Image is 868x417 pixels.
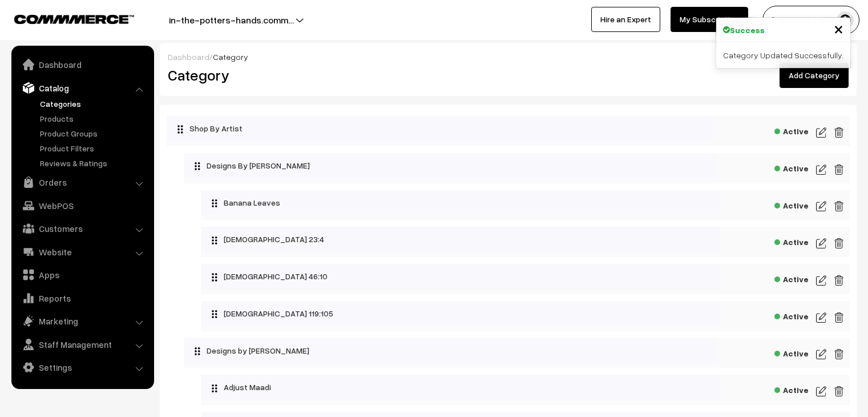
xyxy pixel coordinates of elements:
img: COMMMERCE [14,15,134,23]
img: edit [834,126,844,139]
div: [DEMOGRAPHIC_DATA] 46:10 [201,264,720,289]
a: Dashboard [168,52,209,62]
a: Product Groups [37,127,150,139]
span: Active [774,234,809,248]
div: Banana Leaves [201,190,720,215]
div: Adjust Maadi [201,375,720,400]
a: Customers [14,218,150,239]
a: Settings [14,357,150,378]
a: Marketing [14,311,150,331]
div: Shop By Artist [167,116,713,141]
img: edit [816,236,826,250]
span: Active [774,197,809,211]
a: Categories [37,98,150,110]
span: Active [774,308,809,322]
img: edit [834,274,844,287]
button: Close [834,20,843,37]
div: [DEMOGRAPHIC_DATA] 23:4 [201,227,720,252]
img: drag [211,236,218,245]
a: Catalog [14,78,150,98]
div: / [168,51,849,63]
span: Active [774,160,809,174]
img: edit [816,347,826,361]
a: Add Category [780,63,849,88]
img: edit [816,311,826,324]
img: edit [834,199,844,213]
button: in-the-potters-hands.comm… [129,6,334,34]
a: Staff Management [14,334,150,355]
img: edit [834,384,844,398]
img: edit [834,163,844,177]
img: drag [211,272,218,282]
a: Dashboard [14,54,150,75]
img: drag [211,384,218,393]
button: [PERSON_NAME]… [762,6,859,34]
a: Product Filters [37,142,150,154]
button: Collapse [167,116,178,138]
img: drag [211,310,218,319]
a: Hire an Expert [591,7,660,32]
h2: Category [168,66,500,84]
img: edit [816,274,826,287]
a: COMMMERCE [14,11,114,25]
strong: Success [730,24,765,36]
img: edit [834,236,844,250]
img: edit [834,311,844,324]
div: Designs By [PERSON_NAME] [184,153,717,178]
button: Collapse [184,338,195,360]
div: [DEMOGRAPHIC_DATA] 119:105 [201,301,720,326]
a: WebPOS [14,195,150,216]
span: × [834,18,843,39]
a: Orders [14,172,150,193]
span: Category [213,52,248,62]
img: edit [834,347,844,361]
span: Active [774,382,809,396]
img: drag [211,199,218,208]
a: Website [14,242,150,262]
a: Apps [14,264,150,285]
button: Collapse [184,153,195,175]
div: Designs by [PERSON_NAME] [184,338,717,363]
img: edit [816,126,826,139]
span: Active [774,345,809,359]
span: Active [774,271,809,285]
img: drag [177,125,184,134]
a: Products [37,113,150,125]
div: Category Updated Successfully. [716,42,850,68]
span: Active [774,123,809,137]
img: drag [194,162,201,171]
img: edit [816,199,826,213]
a: My Subscription [671,7,748,32]
img: edit [816,163,826,177]
a: Reviews & Ratings [37,157,150,169]
img: user [837,11,854,29]
a: Reports [14,288,150,308]
img: drag [194,347,201,356]
img: edit [816,384,826,398]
